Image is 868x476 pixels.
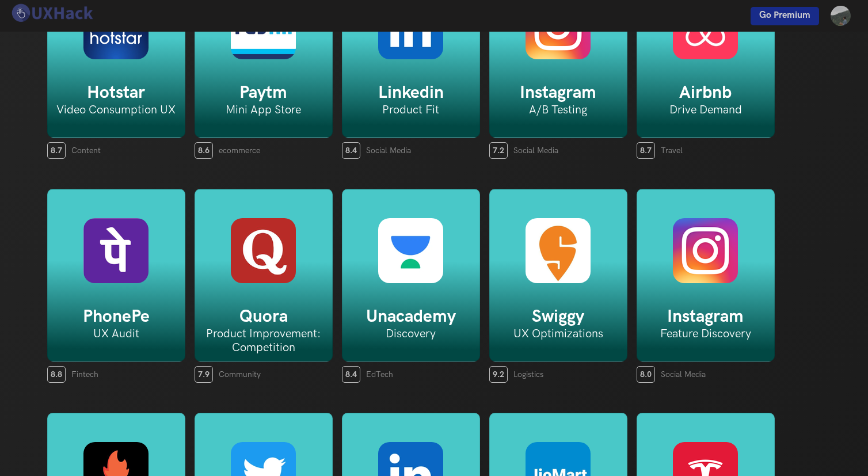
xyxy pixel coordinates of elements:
h6: UX Optimizations [490,327,627,341]
span: 8.4 [342,142,360,159]
h5: Unacademy [342,306,479,327]
img: UXHack logo [9,3,95,23]
a: Go Premium [751,7,819,25]
span: 8.8 [47,366,66,383]
span: Community [219,370,261,379]
h5: Instagram [490,82,627,103]
span: Go Premium [759,10,810,21]
span: EdTech [366,370,393,379]
img: Your profile pic [831,6,851,26]
h6: Feature Discovery [637,327,774,341]
span: Content [71,146,101,155]
span: Travel [661,146,683,155]
a: PhonePe UX Audit 8.8 Fintech [47,189,185,383]
h5: PhonePe [48,306,185,327]
h6: Drive Demand [637,103,774,117]
h6: Discovery [342,327,479,341]
h5: Hotstar [48,82,185,103]
h6: A/B Testing [490,103,627,117]
h6: Mini App Store [195,103,332,117]
span: 7.2 [489,142,508,159]
span: Social Media [513,146,558,155]
a: Unacademy Discovery 8.4 EdTech [342,189,480,383]
span: 9.2 [489,366,508,383]
span: 8.4 [342,366,360,383]
span: 7.9 [195,366,213,383]
h6: UX Audit [48,327,185,341]
h5: Swiggy [490,306,627,327]
span: 8.6 [195,142,213,159]
h5: Airbnb [637,82,774,103]
a: Quora Product Improvement: Competition 7.9 Community [195,189,333,383]
h6: Product Fit [342,103,479,117]
span: Fintech [71,370,98,379]
h6: Video Consumption UX [48,103,185,117]
a: Instagram Feature Discovery 8.0 Social Media [637,189,775,383]
span: Logistics [513,370,543,379]
span: 8.0 [637,366,655,383]
span: Social Media [366,146,411,155]
span: 8.7 [637,142,655,159]
h5: Quora [195,306,332,327]
h6: Product Improvement: Competition [195,327,332,355]
h5: Paytm [195,82,332,103]
span: 8.7 [47,142,66,159]
span: ecommerce [219,146,260,155]
h5: Linkedin [342,82,479,103]
h5: Instagram [637,306,774,327]
a: Swiggy UX Optimizations 9.2 Logistics [489,189,627,383]
span: Social Media [661,370,706,379]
